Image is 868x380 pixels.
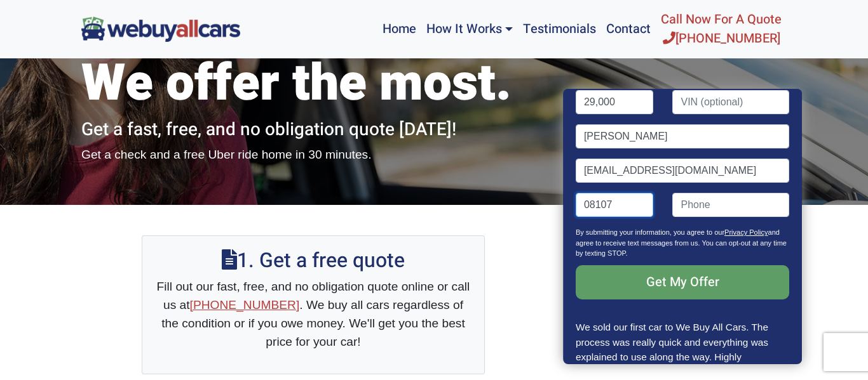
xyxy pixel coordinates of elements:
a: Home [377,5,421,53]
p: Get a check and a free Uber ride home in 30 minutes. [81,146,545,164]
p: Fill out our fast, free, and no obligation quote online or call us at . We buy all cars regardles... [155,278,471,351]
img: We Buy All Cars in NJ logo [81,16,240,41]
input: Mileage [576,90,654,114]
p: By submitting your information, you agree to our and agree to receive text messages from us. You ... [576,227,789,265]
a: [PHONE_NUMBER] [190,298,300,311]
a: How It Works [421,5,518,53]
input: Email [576,159,789,183]
input: Get My Offer [576,265,789,299]
input: VIN (optional) [673,90,790,114]
a: Testimonials [518,5,601,53]
h2: 1. Get a free quote [155,249,471,273]
p: We sold our first car to We Buy All Cars. The process was really quick and everything was explain... [576,320,789,378]
a: Privacy Policy [724,228,768,236]
a: Call Now For A Quote[PHONE_NUMBER] [656,5,787,53]
input: Name [576,124,789,148]
a: Contact [601,5,656,53]
h2: Get a fast, free, and no obligation quote [DATE]! [81,119,545,141]
input: Zip code [576,193,654,217]
input: Phone [673,193,790,217]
